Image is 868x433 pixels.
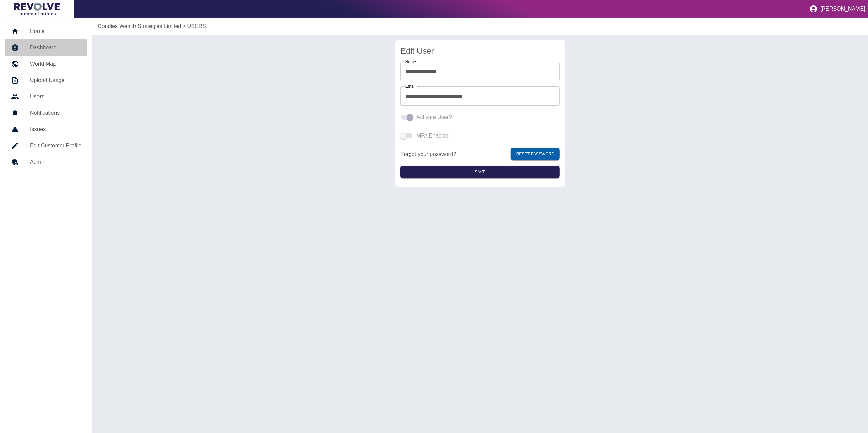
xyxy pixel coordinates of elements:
h5: Admin [30,158,81,166]
h5: Users [30,93,81,101]
p: > [183,22,186,30]
a: Users [5,89,87,105]
span: MFA Enabled [416,132,449,140]
label: Name [405,59,416,65]
img: Logo [14,3,60,15]
a: Upload Usage [5,72,87,89]
button: Reset Password [511,148,560,160]
div: Forgot your password? [400,148,560,160]
h5: Edit User [400,46,560,57]
a: Notifications [5,105,87,121]
h5: Upload Usage [30,76,81,84]
a: Admin [5,154,87,170]
h5: Home [30,27,81,35]
a: Dashboard [5,39,87,56]
a: World Map [5,56,87,72]
h5: World Map [30,60,81,68]
button: [PERSON_NAME] [807,2,868,16]
a: Edit Customer Profile [5,138,87,154]
span: Activate User? [416,113,452,122]
h5: Dashboard [30,44,81,52]
label: Email [405,83,415,89]
a: USERS [187,22,206,30]
a: Home [5,23,87,39]
a: Issues [5,121,87,138]
p: [PERSON_NAME] [820,6,865,12]
button: Save [400,166,560,178]
h5: Notifications [30,109,81,117]
h5: Edit Customer Profile [30,142,81,150]
a: Condies Wealth Strategies Limited [98,22,181,30]
h5: Issues [30,125,81,133]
